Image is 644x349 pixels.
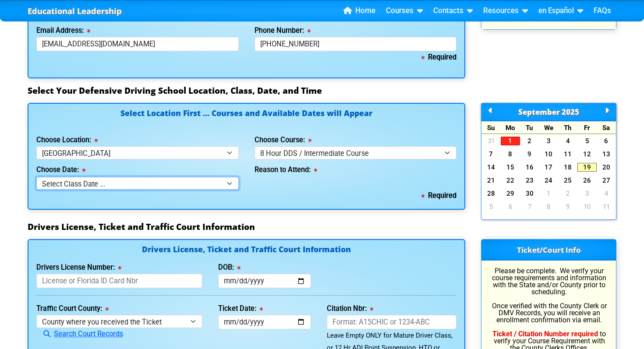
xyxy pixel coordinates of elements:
div: Fr [577,121,597,134]
a: 20 [597,163,616,172]
a: Resources [480,4,531,18]
input: mm/dd/yyyy [218,315,311,329]
input: myname@domain.com [36,37,239,51]
label: DOB: [218,264,241,271]
b: Required [421,53,456,61]
a: 2 [520,137,539,145]
a: Educational Leadership [28,4,122,18]
label: Email Address: [36,27,90,34]
a: 7 [481,150,501,159]
h4: Drivers License, Ticket and Traffic Court Information [36,246,456,255]
a: Courses [382,4,426,18]
div: Tu [520,121,539,134]
a: 4 [597,189,616,198]
a: 8 [539,202,559,211]
label: Phone Number: [255,27,311,34]
a: 17 [539,163,559,172]
a: 4 [558,137,577,145]
a: 10 [577,202,597,211]
a: 3 [577,189,597,198]
a: en Español [535,4,587,18]
a: 9 [558,202,577,211]
div: Sa [597,121,616,134]
div: Mo [501,121,520,134]
input: License or Florida ID Card Nbr [36,274,202,288]
b: Ticket / Citation Number required [492,330,598,338]
label: Choose Date: [36,166,85,173]
a: 23 [520,176,539,185]
a: Contacts [430,4,476,18]
a: 11 [558,150,577,159]
a: 5 [577,137,597,145]
label: Ticket Date: [218,305,263,312]
a: 12 [577,150,597,159]
a: 24 [539,176,559,185]
label: Reason to Attend: [255,166,317,173]
label: Drivers License Number: [36,264,121,271]
h4: Select Location First ... Courses and Available Dates will Appear [36,109,456,127]
a: 25 [558,176,577,185]
a: 26 [577,176,597,185]
a: 29 [501,189,520,198]
span: 2025 [562,107,579,117]
b: Required [421,191,456,200]
div: Su [481,121,501,134]
a: FAQs [590,4,615,18]
a: 10 [539,150,559,159]
a: 3 [539,137,559,145]
a: 31 [481,137,501,145]
a: 13 [597,150,616,159]
a: 2 [558,189,577,198]
a: 1 [501,137,520,145]
a: 8 [501,150,520,159]
a: 6 [501,202,520,211]
div: We [539,121,559,134]
label: Citation Nbr: [327,305,373,312]
a: 6 [597,137,616,145]
a: 11 [597,202,616,211]
a: 28 [481,189,501,198]
a: 5 [481,202,501,211]
div: Th [558,121,577,134]
h3: Select Your Defensive Driving School Location, Class, Date, and Time [28,85,616,96]
span: September [518,107,560,117]
label: Traffic Court County: [36,305,109,312]
a: 21 [481,176,501,185]
input: Format: A15CHIC or 1234-ABC [327,315,456,329]
a: 1 [539,189,559,198]
a: 19 [577,163,597,172]
input: Where we can reach you [255,37,457,51]
a: 22 [501,176,520,185]
a: 14 [481,163,501,172]
a: 9 [520,150,539,159]
input: mm/dd/yyyy [218,274,311,288]
a: 7 [520,202,539,211]
label: Choose Location: [36,137,98,144]
h3: Ticket/Court Info [481,240,616,261]
h3: Drivers License, Ticket and Traffic Court Information [28,222,616,232]
a: 16 [520,163,539,172]
a: 30 [520,189,539,198]
a: 15 [501,163,520,172]
a: 18 [558,163,577,172]
a: Search Court Records [36,330,123,338]
a: Home [340,4,379,18]
label: Choose Course: [255,137,311,144]
a: 27 [597,176,616,185]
